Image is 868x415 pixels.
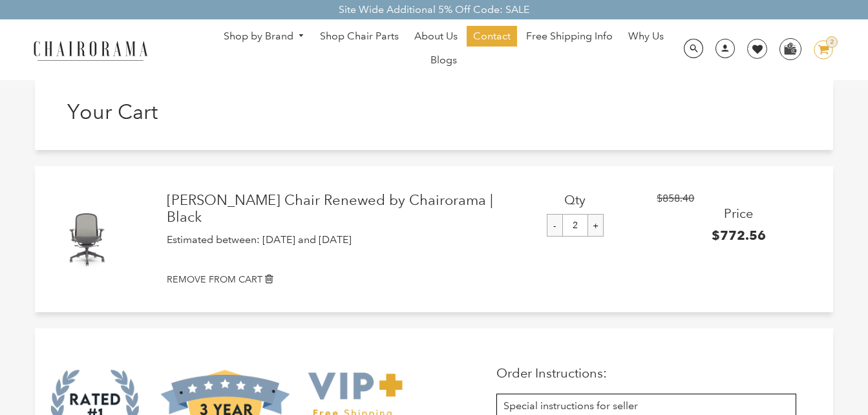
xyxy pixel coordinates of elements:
h1: Your Cart [67,100,251,124]
span: Why Us [628,30,664,43]
a: Free Shipping Info [520,26,619,47]
a: [PERSON_NAME] Chair Renewed by Chairorama | Black [167,192,494,226]
span: $858.40 [657,192,694,204]
div: 2 [826,36,838,48]
span: $772.56 [712,228,766,243]
a: Shop by Brand [217,27,312,47]
nav: DesktopNavigation [210,26,677,74]
span: Blogs [430,54,457,67]
a: 2 [804,40,833,59]
span: Estimated between: [DATE] and [DATE] [167,233,352,246]
img: WhatsApp_Image_2024-07-12_at_16.23.01.webp [780,39,800,58]
span: About Us [414,30,458,43]
img: chairorama [26,39,155,61]
span: Shop Chair Parts [320,30,399,43]
a: Shop Chair Parts [313,26,405,47]
h3: Price [657,206,820,221]
a: About Us [408,26,464,47]
h3: Qty [494,192,657,207]
a: Why Us [622,26,670,47]
small: REMOVE FROM CART [167,273,262,285]
a: Contact [467,26,517,47]
a: Blogs [424,50,463,70]
p: Order Instructions: [496,365,796,381]
img: knoll Chadwick Chair Renewed by Chairorama | Black [58,209,118,270]
span: Free Shipping Info [526,30,613,43]
input: + [587,214,604,237]
span: Contact [473,30,511,43]
a: REMOVE FROM CART [167,273,820,286]
input: - [547,214,563,237]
